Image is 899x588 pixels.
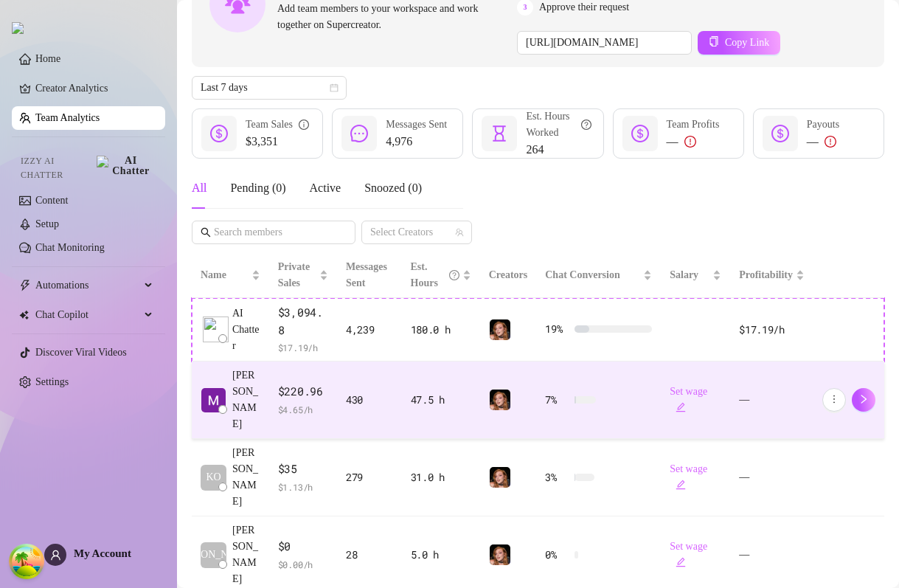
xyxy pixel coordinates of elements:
[21,154,91,182] span: Izzy AI Chatter
[192,253,269,298] th: Name
[12,22,24,34] img: logo.svg
[230,179,285,197] div: Pending ( 0 )
[278,383,328,401] span: $220.96
[386,133,447,151] span: 4,976
[411,259,459,291] div: Est. Hours
[480,253,537,298] th: Creators
[411,392,471,408] div: 47.5 h
[232,522,260,587] span: [PERSON_NAME]
[299,117,309,133] span: info-circle
[526,141,591,159] span: 264
[526,108,591,141] div: Est. Hours Worked
[12,547,41,576] button: Open Tanstack query devtools
[581,108,591,141] span: question-circle
[35,274,140,297] span: Automations
[201,227,211,238] span: search
[739,322,805,338] div: $17.19 /h
[35,77,153,100] a: Creator Analytics
[74,547,131,559] span: My Account
[246,133,309,151] span: $3,351
[725,37,769,49] span: Copy Link
[545,269,620,280] span: Chat Conversion
[19,280,31,291] span: thunderbolt
[490,544,510,565] img: Mochi
[490,125,508,142] span: hourglass
[364,181,422,194] span: Snoozed ( 0 )
[545,469,569,485] span: 3 %
[411,469,471,485] div: 31.0 h
[631,125,649,142] span: dollar-circle
[730,439,813,516] td: —
[246,117,309,133] div: Team Sales
[278,304,328,339] span: $3,094.8
[386,119,447,130] span: Messages Sent
[350,125,368,142] span: message
[201,267,249,283] span: Name
[346,261,387,288] span: Messages Sent
[346,392,393,408] div: 430
[330,83,339,92] span: calendar
[858,394,869,404] span: right
[346,322,393,338] div: 4,239
[670,463,707,491] a: Set wageedit
[310,181,341,194] span: Active
[346,547,393,563] div: 28
[232,305,260,354] span: AI Chatter
[35,376,69,387] a: Settings
[455,228,464,237] span: team
[35,347,127,358] a: Discover Viral Videos
[411,322,471,338] div: 180.0 h
[545,392,569,408] span: 7 %
[210,125,228,142] span: dollar-circle
[35,218,59,229] a: Setup
[807,119,839,130] span: Payouts
[278,460,328,478] span: $35
[278,538,328,556] span: $0
[449,259,459,291] span: question-circle
[97,156,153,176] img: AI Chatter
[771,125,789,142] span: dollar-circle
[173,547,254,563] span: [PERSON_NAME]
[50,550,61,561] span: user
[490,390,510,410] img: Mochi
[411,547,471,563] div: 5.0 h
[545,547,569,563] span: 0 %
[670,541,707,568] a: Set wageedit
[278,261,310,288] span: Private Sales
[667,119,720,130] span: Team Profits
[214,224,335,241] input: Search members
[277,1,511,33] span: Add team members to your workspace and work together on Supercreator.
[709,36,719,46] span: copy
[730,362,813,439] td: —
[698,31,780,55] button: Copy Link
[490,467,510,488] img: Mochi
[278,480,328,494] span: $ 1.13 /h
[35,53,60,64] a: Home
[19,310,29,320] img: Chat Copilot
[490,319,510,340] img: Mochi
[278,557,328,572] span: $ 0.00 /h
[667,133,720,151] div: —
[192,179,206,197] div: All
[739,269,793,280] span: Profitability
[346,469,393,485] div: 279
[232,445,260,510] span: [PERSON_NAME]
[201,388,226,412] img: Melty Mochi
[35,242,105,253] a: Chat Monitoring
[684,136,696,148] span: exclamation-circle
[35,195,68,206] a: Content
[201,77,338,99] span: Last 7 days
[670,269,698,280] span: Salary
[676,480,686,490] span: edit
[807,133,839,151] div: —
[35,303,140,327] span: Chat Copilot
[545,321,569,337] span: 19 %
[232,367,260,432] span: [PERSON_NAME]
[676,402,686,412] span: edit
[670,386,707,413] a: Set wageedit
[206,469,221,485] span: KO
[825,136,836,148] span: exclamation-circle
[829,394,839,404] span: more
[35,112,100,123] a: Team Analytics
[676,557,686,567] span: edit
